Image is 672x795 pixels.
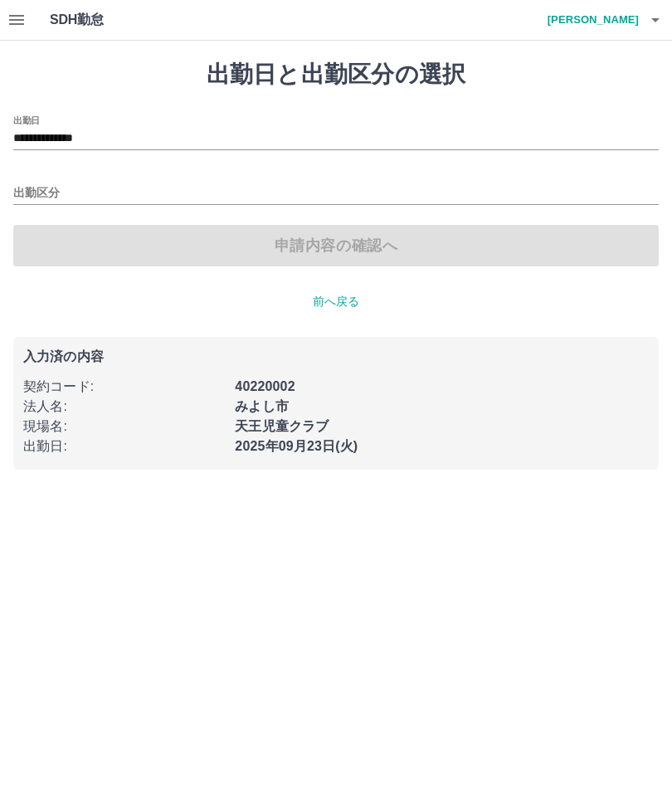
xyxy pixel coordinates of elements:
[13,61,659,89] h1: 出勤日と出勤区分の選択
[235,419,329,433] b: 天王児童クラブ
[23,350,649,363] p: 入力済の内容
[23,397,225,417] p: 法人名 :
[13,114,40,126] label: 出勤日
[235,399,289,413] b: みよし市
[235,379,295,393] b: 40220002
[23,437,225,456] p: 出勤日 :
[23,417,225,437] p: 現場名 :
[13,293,659,310] p: 前へ戻る
[23,377,225,397] p: 契約コード :
[235,439,358,453] b: 2025年09月23日(火)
